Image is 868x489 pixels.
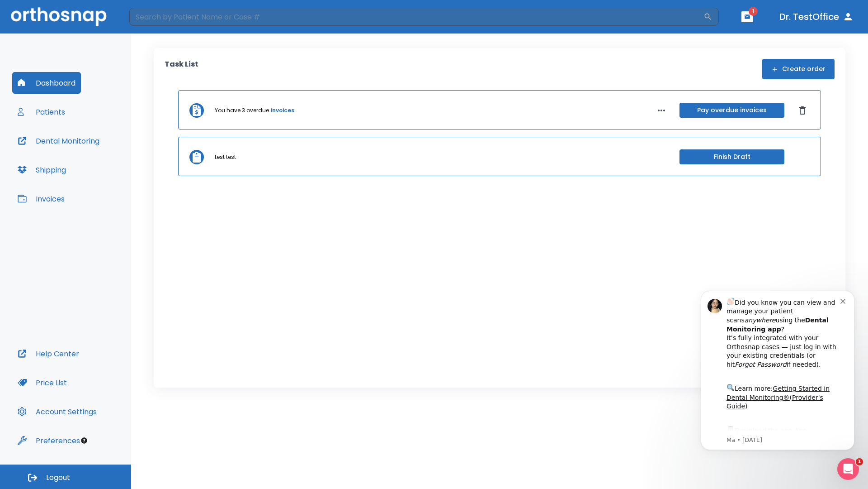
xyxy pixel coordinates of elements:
[271,106,294,115] a: invoices
[129,8,703,26] input: Search by Patient Name or Case #
[12,401,102,422] button: Account Settings
[776,9,857,25] button: Dr. TestOffice
[12,130,105,152] button: Dental Monitoring
[12,343,85,364] button: Help Center
[12,72,81,94] button: Dashboard
[215,106,269,115] p: You have 3 overdue
[679,149,784,164] button: Finish Draft
[12,372,72,393] button: Price List
[762,59,835,79] button: Create order
[215,153,236,161] p: test test
[165,59,198,79] p: Task List
[687,279,868,484] iframe: Intercom notifications message
[46,473,70,483] span: Logout
[837,458,859,480] iframe: Intercom live chat
[12,188,70,210] button: Invoices
[856,458,863,465] span: 1
[749,7,758,16] span: 1
[795,103,810,118] button: Dismiss
[11,7,107,26] img: Orthosnap
[12,430,85,451] button: Preferences
[12,159,71,181] button: Shipping
[12,101,71,123] button: Patients
[80,436,88,445] div: Tooltip anchor
[679,103,784,118] button: Pay overdue invoices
